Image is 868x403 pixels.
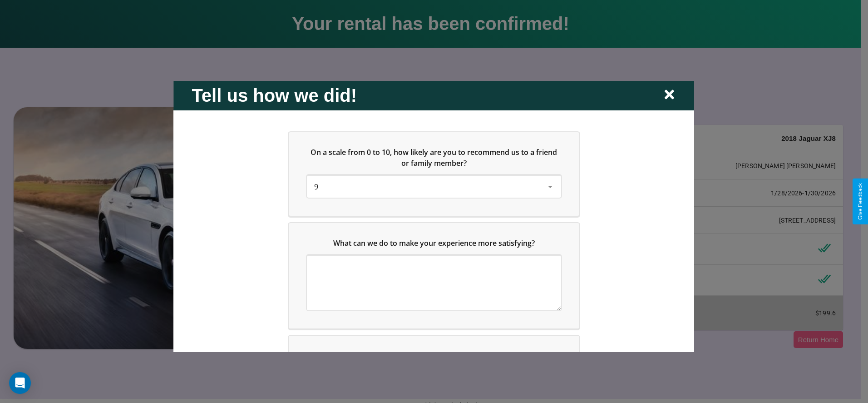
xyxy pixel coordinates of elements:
h2: Tell us how we did! [192,85,357,105]
span: 9 [314,181,318,191]
span: What can we do to make your experience more satisfying? [333,238,535,248]
div: Open Intercom Messenger [9,372,31,394]
div: On a scale from 0 to 10, how likely are you to recommend us to a friend or family member? [307,175,561,197]
span: On a scale from 0 to 10, how likely are you to recommend us to a friend or family member? [311,147,559,168]
div: On a scale from 0 to 10, how likely are you to recommend us to a friend or family member? [289,132,579,215]
div: Give Feedback [857,183,863,220]
h5: On a scale from 0 to 10, how likely are you to recommend us to a friend or family member? [307,146,561,168]
span: Which of the following features do you value the most in a vehicle? [316,350,546,360]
